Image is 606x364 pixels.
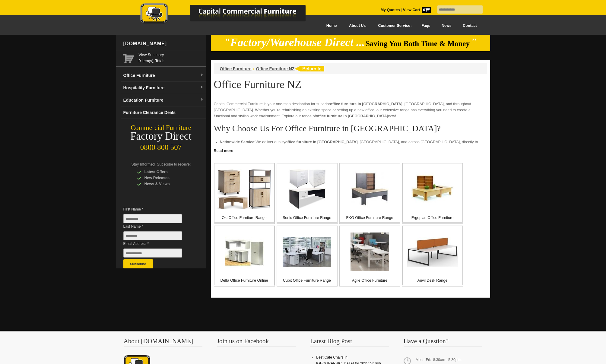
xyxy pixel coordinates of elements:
strong: Nationwide Service: [220,140,256,144]
p: Anvil Desk Range [403,277,462,283]
strong: office furniture in [GEOGRAPHIC_DATA] [330,102,402,106]
div: News & Views [137,181,194,187]
div: Factory Direct [116,132,206,141]
a: Agile Office Furniture Agile Office Furniture [339,226,400,286]
div: Latest Offers [137,169,194,175]
a: View Summary [139,52,204,58]
a: Ergoplan Office Furniture Ergoplan Office Furniture [402,163,463,224]
a: Sonic Office Furniture Range Sonic Office Furniture Range [277,163,338,224]
a: Education Furnituredropdown [121,94,206,106]
span: Saving You Both Time & Money [366,40,470,48]
p: Delta Office Furniture Online [214,277,274,283]
span: Email Address * [123,241,191,247]
a: Click to read more [211,146,490,154]
div: New Releases [137,175,194,181]
a: Furniture Clearance Deals [121,106,206,119]
a: News [436,19,457,33]
a: Office Furniture NZ [256,66,295,71]
a: My Quotes [381,8,400,12]
img: Agile Office Furniture [351,233,389,271]
a: EKO Office Furniture Range EKO Office Furniture Range [339,163,400,224]
h3: Have a Question? [404,338,483,347]
img: dropdown [200,98,204,102]
span: Last Name * [123,223,191,229]
span: Subscribe to receive: [157,162,191,166]
img: Capital Commercial Furniture Logo [124,3,335,25]
p: EKO Office Furniture Range [340,215,400,221]
h3: Join us on Facebook [217,338,296,347]
img: Anvil Desk Range [407,237,458,267]
img: return to [294,66,324,71]
span: First Name * [123,206,191,212]
strong: View Cart [403,8,431,12]
img: dropdown [200,73,204,77]
span: 0 item(s), Total: [139,52,204,63]
p: Agile Office Furniture [340,277,400,283]
img: Delta Office Furniture Online [225,233,264,271]
li: We deliver quality , [GEOGRAPHIC_DATA], and across [GEOGRAPHIC_DATA], directly to your doorstep. [220,139,481,151]
li: › [253,66,255,72]
img: Oki Office Furniture Range [217,169,271,209]
img: Sonic Office Furniture Range [288,169,326,209]
p: Sonic Office Furniture Range [277,215,337,221]
a: Capital Commercial Furniture Logo [124,3,335,27]
input: First Name * [123,214,182,223]
a: Customer Service [371,19,416,33]
div: 0800 800 507 [116,140,206,152]
img: dropdown [200,86,204,89]
a: About Us [342,19,371,33]
a: Oki Office Furniture Range Oki Office Furniture Range [214,163,275,224]
div: [DOMAIN_NAME] [121,35,206,53]
div: Commercial Furniture [116,124,206,132]
p: Cubit Office Furniture Range [277,277,337,283]
h3: About [DOMAIN_NAME] [124,338,203,347]
em: " [471,36,477,49]
strong: office furniture in [GEOGRAPHIC_DATA] [285,140,358,144]
a: Office Furniture [220,66,252,71]
a: View Cart0 [402,8,431,12]
p: Ergoplan Office Furniture [403,215,462,221]
img: Cubit Office Furniture Range [283,237,331,267]
input: Last Name * [123,231,182,240]
span: Stay Informed [132,162,155,166]
img: EKO Office Furniture Range [351,170,389,208]
p: Capital Commercial Furniture is your one-stop destination for superior , [GEOGRAPHIC_DATA], and t... [214,101,487,119]
a: Faqs [416,19,436,33]
strong: office furniture in [GEOGRAPHIC_DATA] [316,114,388,118]
a: Hospitality Furnituredropdown [121,82,206,94]
em: "Factory/Warehouse Direct ... [224,36,365,49]
input: Email Address * [123,248,182,258]
p: Oki Office Furniture Range [214,215,274,221]
img: Ergoplan Office Furniture [411,172,454,207]
button: Subscribe [123,259,153,268]
a: Office Furnituredropdown [121,69,206,82]
a: Anvil Desk Range Anvil Desk Range [402,226,463,286]
span: 0 [422,7,431,13]
a: Cubit Office Furniture Range Cubit Office Furniture Range [277,226,338,286]
a: Contact [457,19,482,33]
h1: Office Furniture NZ [214,79,487,90]
h3: Latest Blog Post [310,338,389,347]
h2: Why Choose Us For Office Furniture in [GEOGRAPHIC_DATA]? [214,124,487,133]
a: Delta Office Furniture Online Delta Office Furniture Online [214,226,275,286]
